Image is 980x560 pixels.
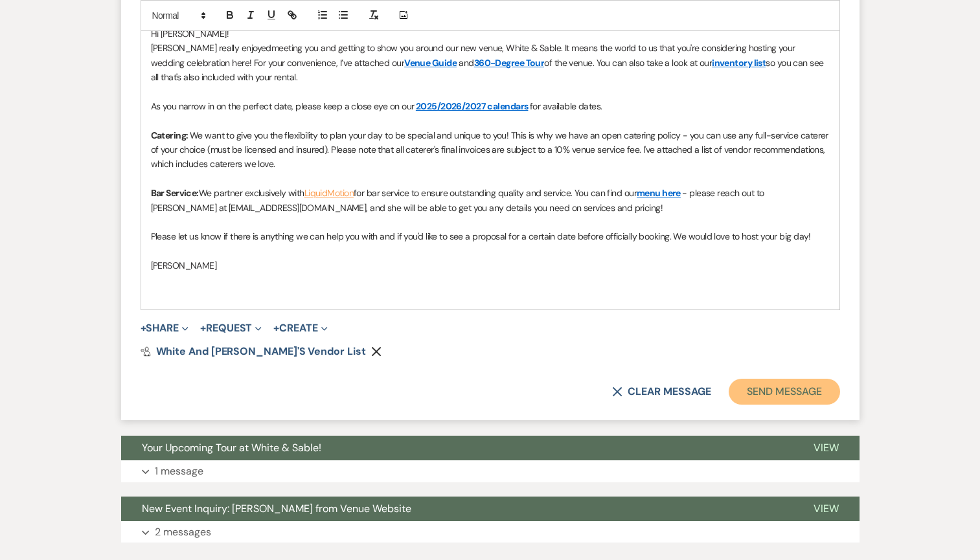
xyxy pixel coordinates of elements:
[151,230,811,242] span: Please let us know if there is anything we can help you with and if you'd like to see a proposal ...
[200,323,262,333] button: Request
[151,42,798,68] span: meeting you and getting to show you around our new venue, White & Sable. It means the world to us...
[142,502,411,515] span: New Event Inquiry: [PERSON_NAME] from Venue Website
[151,99,830,113] p: As you narrow in on the perfect date, please keep a close eye on our for available dates.
[637,187,681,199] a: menu here
[199,187,304,199] span: We partner exclusively with
[474,57,545,69] a: 360-Degree Tour
[141,323,189,333] button: Share
[121,460,860,482] button: 1 message
[121,436,793,460] button: Your Upcoming Tour at White & Sable!
[151,129,190,141] strong: Catering:
[142,441,321,454] span: Your Upcoming Tour at White & Sable!
[729,379,839,405] button: Send Message
[155,524,211,541] p: 2 messages
[151,42,271,54] span: [PERSON_NAME] really enjoyed
[151,129,831,170] span: We want to give you the flexibility to plan your day to be special and unique to you! This is why...
[151,28,229,39] span: Hi [PERSON_NAME]!
[459,57,473,69] span: and
[712,57,766,69] a: inventory list
[404,57,457,69] a: Venue Guide
[121,521,860,543] button: 2 messages
[151,187,767,213] span: - please reach out to [PERSON_NAME] at [EMAIL_ADDRESS][DOMAIN_NAME], and she will be able to get ...
[416,100,529,112] a: 2025/2026/2027 calendars
[814,502,839,515] span: View
[151,260,217,271] span: [PERSON_NAME]
[121,497,793,521] button: New Event Inquiry: [PERSON_NAME] from Venue Website
[200,323,206,333] span: +
[354,187,637,199] span: for bar service to ensure outstanding quality and service. You can find our
[141,346,366,357] a: White and [PERSON_NAME]'s Vendor List
[273,323,279,333] span: +
[273,323,327,333] button: Create
[814,441,839,454] span: View
[156,344,366,358] span: White and [PERSON_NAME]'s Vendor List
[544,57,712,69] span: of the venue. You can also take a look at our
[304,187,354,199] a: LiquidMotion
[793,497,860,521] button: View
[151,187,199,199] strong: Bar Service:
[793,436,860,460] button: View
[612,386,711,397] button: Clear message
[141,323,146,333] span: +
[155,463,203,480] p: 1 message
